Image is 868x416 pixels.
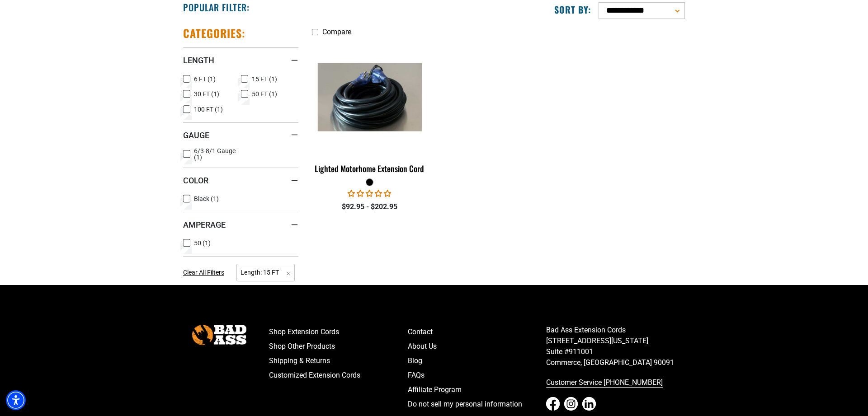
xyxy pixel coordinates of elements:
[194,76,216,82] span: 6 FT (1)
[408,354,547,368] a: Blog
[183,212,298,237] summary: Amperage
[312,164,427,173] div: Lighted Motorhome Extension Cord
[554,4,591,15] label: Sort by:
[408,383,547,397] a: Affiliate Program
[194,106,223,112] span: 100 FT (1)
[194,148,237,160] span: 6/3-8/1 Gauge (1)
[269,339,408,354] a: Shop Other Products
[408,397,547,411] a: Do not sell my personal information
[312,201,427,212] div: $92.95 - $202.95
[192,325,246,345] img: Bad Ass Extension Cords
[269,368,408,383] a: Customized Extension Cords
[183,269,224,276] span: Clear All Filters
[183,55,214,65] span: Length
[322,28,351,36] span: Compare
[6,390,26,410] div: Accessibility Menu
[408,325,547,339] a: Contact
[269,354,408,368] a: Shipping & Returns
[183,122,298,148] summary: Gauge
[546,375,685,390] a: call 833-674-1699
[183,168,298,193] summary: Color
[546,397,560,411] a: Facebook - open in a new tab
[194,240,211,246] span: 50 (1)
[313,63,427,131] img: black
[183,130,209,140] span: Gauge
[582,397,596,411] a: LinkedIn - open in a new tab
[408,339,547,354] a: About Us
[183,47,298,73] summary: Length
[269,325,408,339] a: Shop Extension Cords
[194,91,219,97] span: 30 FT (1)
[408,368,547,383] a: FAQs
[236,268,295,276] a: Length: 15 FT
[564,397,578,411] a: Instagram - open in a new tab
[183,175,208,186] span: Color
[183,268,228,277] a: Clear All Filters
[194,196,219,202] span: Black (1)
[236,264,295,281] span: Length: 15 FT
[546,325,685,368] p: Bad Ass Extension Cords [STREET_ADDRESS][US_STATE] Suite #911001 Commerce, [GEOGRAPHIC_DATA] 90091
[312,41,427,178] a: black Lighted Motorhome Extension Cord
[252,76,277,82] span: 15 FT (1)
[183,26,245,40] h2: Categories:
[252,91,277,97] span: 50 FT (1)
[183,1,250,13] h2: Popular Filter:
[183,220,226,230] span: Amperage
[348,189,391,198] span: 0.00 stars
